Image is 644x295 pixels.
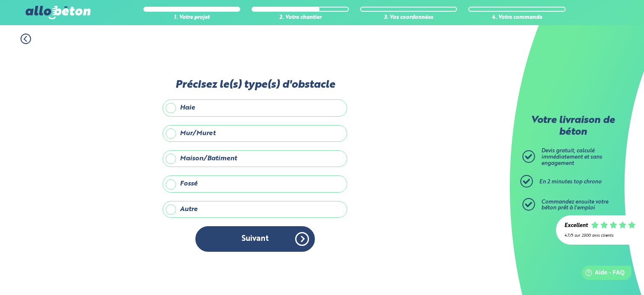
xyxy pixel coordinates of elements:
div: 3. Vos coordonnées [360,15,457,21]
span: Commandez ensuite votre béton prêt à l'emploi [541,199,608,211]
label: Précisez le(s) type(s) d'obstacle [163,79,347,91]
label: Fossé [163,175,347,192]
span: Devis gratuit, calculé immédiatement et sans engagement [541,148,602,166]
label: Autre [163,201,347,218]
span: En 2 minutes top chrono [539,179,602,185]
button: Suivant [195,226,315,252]
div: 1. Votre projet [143,15,241,21]
label: Mur/Muret [163,125,347,142]
div: 4. Votre commande [468,15,566,21]
div: 2. Votre chantier [252,15,349,21]
label: Haie [163,99,347,116]
iframe: Help widget launcher [569,262,635,286]
label: Maison/Batiment [163,150,347,167]
p: Votre livraison de béton [525,115,621,138]
div: 4.7/5 sur 2300 avis clients [564,233,636,238]
div: Excellent [564,223,588,229]
img: allobéton [26,6,90,19]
